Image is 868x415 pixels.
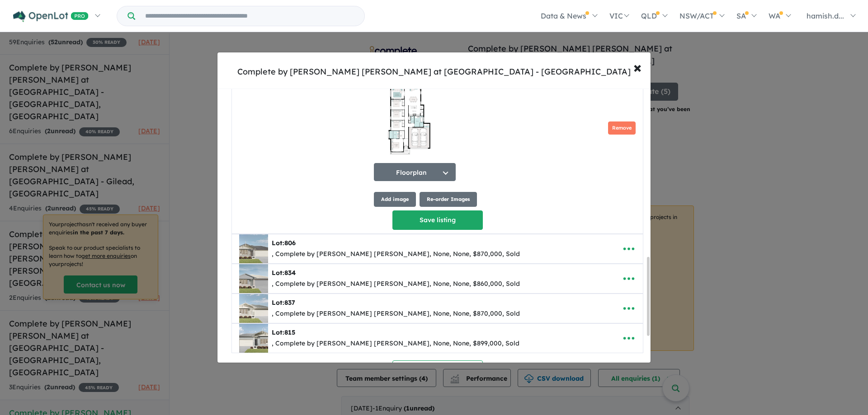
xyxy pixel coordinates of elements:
div: , Complete by [PERSON_NAME] [PERSON_NAME], None, None, $870,000, Sold [272,308,520,319]
button: Add image [374,192,416,207]
img: Complete%20by%20McDonald%20Jones%20Homes%20at%20Vineyard%20Grove%20-%20Cessnock%20%20-%20Lot%2083... [239,294,268,323]
div: , Complete by [PERSON_NAME] [PERSON_NAME], None, None, $860,000, Sold [272,279,520,289]
img: Complete%20by%20McDonald%20Jones%20Homes%20at%20Vineyard%20Grove%20-%20Cessnock%20%20-%20Lot%2080... [239,234,268,263]
span: hamish.d... [807,11,844,20]
span: 837 [284,298,295,307]
b: Lot: [272,298,295,307]
b: Lot: [272,328,295,336]
div: , Complete by [PERSON_NAME] [PERSON_NAME], None, None, $899,000, Sold [272,338,519,349]
div: Complete by [PERSON_NAME] [PERSON_NAME] at [GEOGRAPHIC_DATA] - [GEOGRAPHIC_DATA] [237,66,631,78]
button: Save listing [392,210,483,230]
button: Re-order Images [420,192,477,207]
button: Floorplan [374,163,456,181]
img: Complete by McDonald Jones at Vineyard Grove - Cessnock - Lot 807 Floorplan [374,71,445,161]
b: Lot: [272,239,296,247]
span: × [633,57,642,77]
b: Lot: [272,269,296,277]
span: 806 [284,239,296,247]
input: Try estate name, suburb, builder or developer [137,6,363,26]
img: Openlot PRO Logo White [13,11,89,22]
button: Remove [608,121,636,135]
span: 834 [284,269,296,277]
img: Complete%20by%20McDonald%20Jones%20Homes%20at%20Vineyard%20Grove%20-%20Cessnock%20%20-%20Lot%2081... [239,324,268,353]
span: 815 [284,328,295,336]
div: , Complete by [PERSON_NAME] [PERSON_NAME], None, None, $870,000, Sold [272,249,520,260]
button: Create a new listing [392,360,483,380]
img: Complete%20by%20McDonald%20Jones%20Homes%20at%20Vineyard%20Grove%20-%20Cessnock%20%20-%20Lot%2083... [239,264,268,293]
